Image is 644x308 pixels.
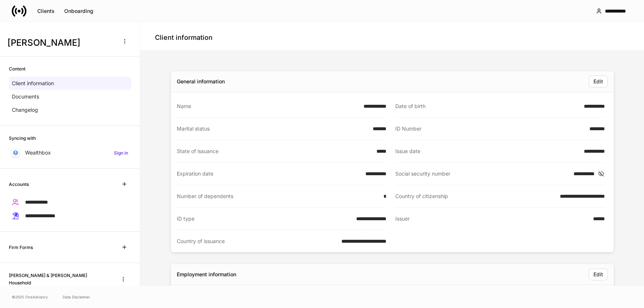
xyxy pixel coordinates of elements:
button: Onboarding [59,5,98,17]
h6: Accounts [9,181,29,188]
div: ID Number [395,125,585,132]
a: WealthboxSign in [9,146,131,159]
h4: Client information [155,33,213,42]
a: Changelog [9,103,131,117]
div: Issue date [395,148,579,155]
a: Client information [9,77,131,90]
h3: [PERSON_NAME] [7,37,114,49]
div: General information [177,78,225,85]
div: ID type [177,215,352,222]
p: Client information [12,80,54,87]
h6: Content [9,65,25,72]
div: Country of issuance [177,238,337,245]
h6: Firm Forms [9,244,33,251]
div: Edit [593,79,603,84]
div: Issuer [395,215,589,223]
p: Wealthbox [25,149,51,156]
div: Number of dependents [177,193,379,200]
p: Documents [12,93,39,100]
span: © 2025 OneAdvisory [12,294,48,300]
div: Social security number [395,170,569,177]
div: Onboarding [64,8,93,14]
div: Marital status [177,125,368,132]
a: Documents [9,90,131,103]
div: Edit [593,272,603,277]
div: Country of citizenship [395,193,555,200]
div: Expiration date [177,170,361,177]
button: Clients [32,5,59,17]
div: Clients [37,8,55,14]
a: Data Disclaimer [63,294,90,300]
div: Employment information [177,271,236,278]
div: Date of birth [395,103,579,110]
h6: [PERSON_NAME] & [PERSON_NAME] Household [9,272,110,286]
h6: Syncing with [9,135,36,142]
div: State of issuance [177,148,372,155]
p: Changelog [12,106,38,114]
button: Edit [589,269,608,280]
button: Edit [589,76,608,87]
h6: Sign in [114,149,128,156]
div: Name [177,103,359,110]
